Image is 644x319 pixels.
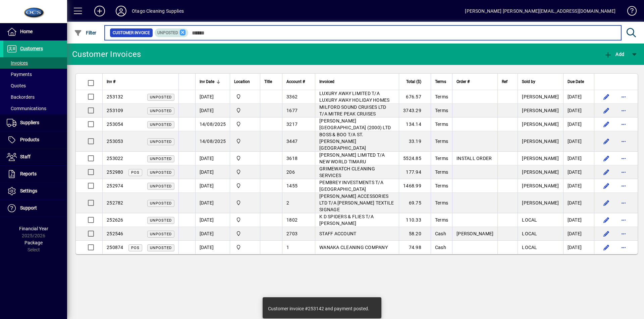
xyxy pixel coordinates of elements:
button: More options [619,215,629,225]
span: Central [234,168,256,176]
td: [DATE] [195,213,230,227]
div: Invoiced [319,78,395,85]
span: Terms [435,156,448,161]
td: [DATE] [563,117,594,131]
span: Products [20,137,39,142]
span: 252626 [107,217,123,223]
span: Support [20,205,37,211]
button: More options [619,91,629,102]
span: Terms [435,183,448,188]
span: LOCAL [522,245,537,250]
span: Home [20,29,33,34]
div: Otago Cleaning Supplies [132,6,184,16]
a: Invoices [3,57,67,69]
a: Payments [3,69,67,80]
span: Unposted [150,246,172,250]
mat-chip: Customer Invoice Status: Unposted [155,28,189,37]
span: Backorders [7,94,35,100]
span: Central [234,182,256,189]
div: [PERSON_NAME] [PERSON_NAME][EMAIL_ADDRESS][DOMAIN_NAME] [465,6,615,16]
span: [PERSON_NAME] [457,231,493,236]
span: Customer Invoice [113,29,150,36]
span: Due Date [568,78,584,85]
span: 3217 [286,122,298,127]
span: Central [234,216,256,224]
span: Unposted [150,109,172,113]
button: Profile [110,5,132,17]
button: Edit [601,180,612,191]
span: Filter [74,30,97,35]
span: Central [234,199,256,207]
span: Terms [435,139,448,144]
a: Quotes [3,80,67,91]
button: More options [619,105,629,116]
button: More options [619,119,629,130]
span: Payments [7,72,32,77]
button: Edit [601,228,612,239]
span: Central [234,244,256,251]
a: Suppliers [3,114,67,131]
td: 676.57 [399,90,431,104]
span: Unposted [150,201,172,206]
div: Inv # [107,78,174,85]
button: More options [619,153,629,164]
span: Unposted [150,95,172,99]
div: Sold by [522,78,559,85]
span: 3618 [286,156,298,161]
button: Edit [601,136,612,147]
td: 110.33 [399,213,431,227]
span: POS [131,170,140,175]
div: Location [234,78,256,85]
a: Home [3,23,67,40]
a: Products [3,132,67,148]
div: Title [264,78,278,85]
span: Communications [7,106,46,111]
span: 253053 [107,139,123,144]
a: Backorders [3,91,67,103]
span: 3362 [286,94,298,99]
span: [PERSON_NAME] [522,122,559,127]
td: 5524.85 [399,152,431,165]
td: [DATE] [195,165,230,179]
td: [DATE] [563,90,594,104]
button: Add [89,5,110,17]
span: Unposted [150,218,172,223]
span: Unposted [150,170,172,175]
span: Add [604,52,624,57]
span: PEMBREY INVESTMENTS T/A [GEOGRAPHIC_DATA] [319,180,383,192]
span: 253022 [107,156,123,161]
a: Settings [3,183,67,200]
span: INSTALL ORDER [457,156,492,161]
span: 253054 [107,122,123,127]
button: More options [619,180,629,191]
span: GRIMEWATCH CLEANING SERVICES [319,166,375,178]
button: More options [619,197,629,208]
button: Edit [601,105,612,116]
span: 2 [286,200,289,206]
span: Inv Date [200,78,214,85]
span: [PERSON_NAME] [522,94,559,99]
span: Central [234,107,256,114]
span: 206 [286,169,295,175]
td: 3743.29 [399,104,431,117]
span: LUXURY AWAY LIMITED T/A LUXURY AWAY HOLIDAY HOMES [319,91,389,103]
td: [DATE] [195,104,230,117]
td: [DATE] [563,241,594,254]
span: [PERSON_NAME] [522,139,559,144]
span: Unposted [157,30,178,35]
span: Terms [435,169,448,175]
td: [DATE] [563,152,594,165]
span: [PERSON_NAME] [522,108,559,113]
span: Terms [435,122,448,127]
span: Terms [435,200,448,206]
td: [DATE] [563,131,594,152]
button: Edit [601,242,612,253]
span: Terms [435,94,448,99]
span: Central [234,230,256,237]
span: Total ($) [406,78,421,85]
a: Communications [3,103,67,114]
span: Quotes [7,83,26,88]
button: Add [602,48,626,60]
button: Edit [601,91,612,102]
div: Inv Date [200,78,226,85]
